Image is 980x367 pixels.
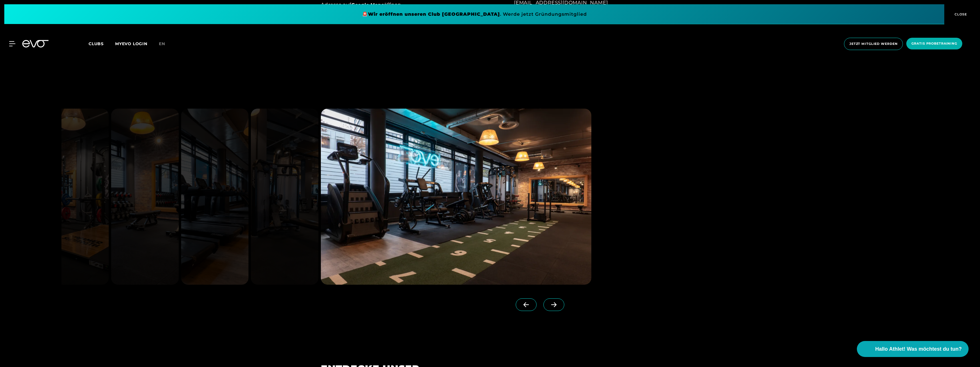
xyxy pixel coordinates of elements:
img: evofitness [251,109,319,285]
a: Clubs [89,41,115,46]
img: evofitness [111,109,179,285]
button: CLOSE [944,4,976,24]
span: Jetzt Mitglied werden [849,41,897,46]
a: en [159,41,172,47]
a: Gratis Probetraining [905,38,964,50]
a: Jetzt Mitglied werden [842,38,905,50]
img: evofitness [181,109,249,285]
span: en [159,41,165,46]
a: MYEVO LOGIN [115,41,147,46]
img: evofitness [321,109,591,285]
span: Clubs [89,41,104,46]
img: evofitness [41,109,109,285]
button: Hallo Athlet! Was möchtest du tun? [857,341,969,357]
span: CLOSE [953,12,967,17]
span: Gratis Probetraining [911,41,957,46]
span: Hallo Athlet! Was möchtest du tun? [875,345,962,353]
